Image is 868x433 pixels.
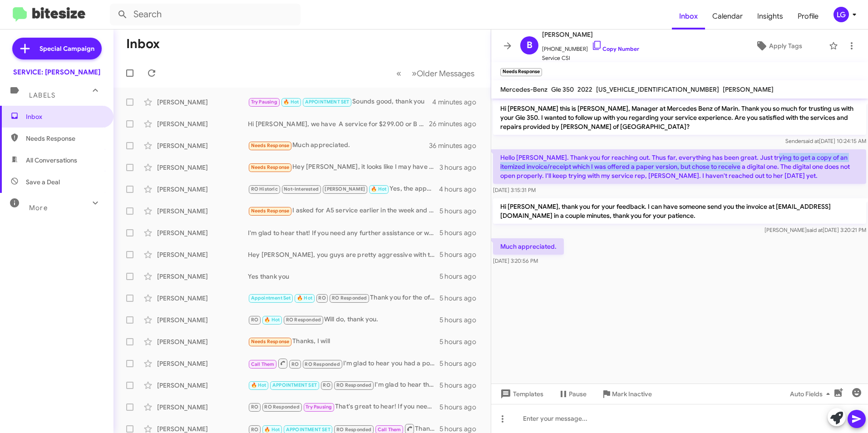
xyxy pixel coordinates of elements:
[251,317,258,323] span: RO
[612,386,652,402] span: Mark Inactive
[493,149,866,184] p: Hello [PERSON_NAME]. Thank you for reaching out. Thus far, everything has been great. Just trying...
[251,339,290,344] span: Needs Response
[705,3,750,30] a: Calendar
[391,64,480,83] nav: Page navigation example
[785,138,866,144] span: Sender [DATE] 10:24:15 AM
[378,427,401,433] span: Call Them
[157,119,248,128] div: [PERSON_NAME]
[264,404,299,410] span: RO Responded
[12,38,102,59] a: Special Campaign
[439,403,483,412] div: 5 hours ago
[251,295,291,301] span: Appointment Set
[336,382,371,388] span: RO Responded
[157,403,248,412] div: [PERSON_NAME]
[391,64,407,83] button: Previous
[807,226,823,233] span: said at
[305,99,350,105] span: APPOINTMENT SET
[371,186,386,192] span: 🔥 Hot
[157,381,248,390] div: [PERSON_NAME]
[325,186,365,192] span: [PERSON_NAME]
[439,185,483,194] div: 4 hours ago
[332,295,367,301] span: RO Responded
[264,427,280,433] span: 🔥 Hot
[672,3,705,30] a: Inbox
[439,207,483,216] div: 5 hours ago
[493,257,538,264] span: [DATE] 3:20:56 PM
[305,361,340,367] span: RO Responded
[439,163,483,172] div: 3 hours ago
[493,100,866,135] p: Hi [PERSON_NAME] this is [PERSON_NAME], Manager at Mercedes Benz of Marin. Thank you so much for ...
[248,250,439,259] div: Hey [PERSON_NAME], you guys are pretty aggressive with the review requests. I think this is the 4...
[491,386,551,402] button: Templates
[248,184,439,194] div: Yes, the appointment is confirmed with a loaner and with [PERSON_NAME]. You’re welcome to come a ...
[594,386,659,402] button: Mark Inactive
[306,404,332,410] span: Try Pausing
[569,386,587,402] span: Pause
[439,359,483,368] div: 5 hours ago
[790,3,826,30] a: Profile
[157,98,248,107] div: [PERSON_NAME]
[286,317,321,323] span: RO Responded
[764,226,866,233] span: [PERSON_NAME] [DATE] 3:20:21 PM
[248,402,439,412] div: That's great to hear! If you need any more assistance with your vehicle or would like to schedule...
[26,134,103,143] span: Needs Response
[157,207,248,216] div: [PERSON_NAME]
[248,380,439,390] div: I'm glad to hear that! If you need assistance with your vehicle, feel free to reach out.
[248,336,439,347] div: Thanks, I will
[264,317,280,323] span: 🔥 Hot
[248,119,429,128] div: Hi [PERSON_NAME], we have A service for $299.00 or B service for $699.00 that we can honor when y...
[429,141,483,150] div: 36 minutes ago
[251,99,277,105] span: Try Pausing
[251,404,258,410] span: RO
[248,228,439,237] div: I'm glad to hear that! If you need any further assistance or want to schedule additional services...
[412,68,417,79] span: »
[157,141,248,150] div: [PERSON_NAME]
[251,382,266,388] span: 🔥 Hot
[396,68,401,79] span: «
[251,143,290,148] span: Needs Response
[439,381,483,390] div: 5 hours ago
[439,272,483,281] div: 5 hours ago
[248,162,439,172] div: Hey [PERSON_NAME], it looks like I may have an outstanding amount I owe MBZ Marin. Would you be t...
[750,3,790,30] a: Insights
[251,164,290,170] span: Needs Response
[157,294,248,303] div: [PERSON_NAME]
[248,358,439,369] div: I'm glad to hear you had a positive experience! If you need any further assistance or want to sch...
[283,99,299,105] span: 🔥 Hot
[803,138,819,144] span: said at
[251,208,290,214] span: Needs Response
[783,386,841,402] button: Auto Fields
[790,386,833,402] span: Auto Fields
[297,295,312,301] span: 🔥 Hot
[439,294,483,303] div: 5 hours ago
[157,250,248,259] div: [PERSON_NAME]
[596,85,719,93] span: [US_VEHICLE_IDENTIFICATION_NUMBER]
[272,382,317,388] span: APPOINTMENT SET
[248,272,439,281] div: Yes thank you
[26,112,103,121] span: Inbox
[551,85,574,93] span: Gle 350
[291,361,299,367] span: RO
[26,177,60,187] span: Save a Deal
[248,293,439,303] div: Thank you for the offer of the complementary pickup service. God willing, we will just have to se...
[493,187,536,193] span: [DATE] 3:15:31 PM
[498,386,543,402] span: Templates
[542,54,639,63] span: Service CSI
[551,386,594,402] button: Pause
[157,228,248,237] div: [PERSON_NAME]
[248,315,439,325] div: Will do, thank you.
[500,85,547,93] span: Mercedes-Benz
[439,250,483,259] div: 5 hours ago
[251,186,278,192] span: RO Historic
[157,315,248,325] div: [PERSON_NAME]
[13,68,100,77] div: SERVICE: [PERSON_NAME]
[439,315,483,325] div: 5 hours ago
[493,238,564,255] p: Much appreciated.
[723,85,774,93] span: [PERSON_NAME]
[432,98,483,107] div: 4 minutes ago
[406,64,480,83] button: Next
